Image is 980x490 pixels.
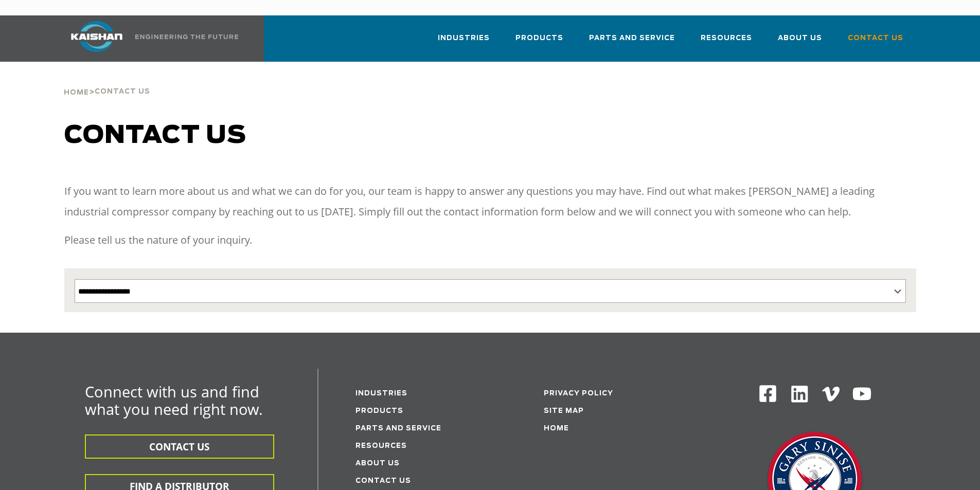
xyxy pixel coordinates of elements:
[758,384,777,403] img: Facebook
[355,443,407,449] a: Resources
[778,25,822,60] a: About Us
[355,390,407,397] a: Industries
[355,408,403,414] a: Products
[85,434,274,459] button: CONTACT US
[58,15,240,62] a: Kaishan USA
[355,425,441,432] a: Parts and service
[85,382,263,419] span: Connect with us and find what you need right now.
[95,88,150,95] span: Contact Us
[544,408,584,414] a: Site Map
[438,32,490,44] span: Industries
[64,230,916,250] p: Please tell us the nature of your inquiry.
[64,123,246,148] span: Contact us
[848,25,903,60] a: Contact Us
[544,425,569,432] a: Home
[64,87,89,97] a: Home
[355,460,400,467] a: About Us
[438,25,490,60] a: Industries
[589,32,675,44] span: Parts and Service
[64,89,89,96] span: Home
[701,25,752,60] a: Resources
[701,32,752,44] span: Resources
[64,181,916,222] p: If you want to learn more about us and what we can do for you, our team is happy to answer any qu...
[544,390,613,397] a: Privacy Policy
[515,32,563,44] span: Products
[515,25,563,60] a: Products
[58,21,135,52] img: kaishan logo
[589,25,675,60] a: Parts and Service
[64,62,150,101] div: >
[355,478,411,484] a: Contact Us
[778,32,822,44] span: About Us
[822,387,840,402] img: Vimeo
[790,384,810,404] img: Linkedin
[848,32,903,44] span: Contact Us
[135,34,238,39] img: Engineering the future
[852,384,872,404] img: Youtube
